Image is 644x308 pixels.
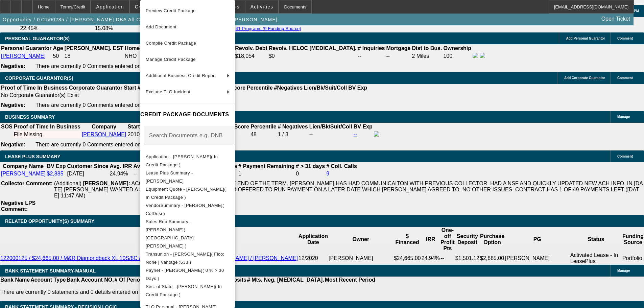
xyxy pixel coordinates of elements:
button: Paynet - Brian Banks( 0 % > 30 Days ) [140,266,235,283]
button: Lease Plus Summary - Brian Banks [140,169,235,185]
span: Equipment Quote - [PERSON_NAME]( In Credit Package ) [146,187,226,200]
button: Equipment Quote - Brian Banks( In Credit Package ) [140,185,235,202]
span: Transunion - [PERSON_NAME]( Fico: None | Vantage :633 ) [146,252,224,265]
button: Sales Rep Summary - Brian Banks( Mansfield, Jeff ) [140,218,235,250]
span: Exclude TLO Incident [146,89,190,94]
span: VendorSummary - [PERSON_NAME]( ColDesi ) [146,203,224,216]
button: Sec. of State - Brian Banks( In Credit Package ) [140,283,235,299]
button: Application - Brian Banks( In Credit Package ) [140,153,235,169]
span: Lease Plus Summary - [PERSON_NAME] [146,170,193,184]
span: Additional Business Credit Report [146,73,216,78]
span: Paynet - [PERSON_NAME]( 0 % > 30 Days ) [146,268,224,281]
button: Transunion - Banks, Brian( Fico: None | Vantage :633 ) [140,250,235,266]
mat-label: Search Documents e.g. DNB [149,133,223,138]
span: Preview Credit Package [146,8,196,13]
span: Manage Credit Package [146,57,196,62]
h4: CREDIT PACKAGE DOCUMENTS [140,111,235,119]
span: Sec. of State - [PERSON_NAME]( In Credit Package ) [146,284,222,297]
span: Sales Rep Summary - [PERSON_NAME]( [GEOGRAPHIC_DATA][PERSON_NAME] ) [146,219,194,248]
span: Compile Credit Package [146,41,196,46]
button: VendorSummary - Brian Banks( ColDesi ) [140,202,235,218]
span: Application - [PERSON_NAME]( In Credit Package ) [146,154,218,167]
span: Add Document [146,24,176,29]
